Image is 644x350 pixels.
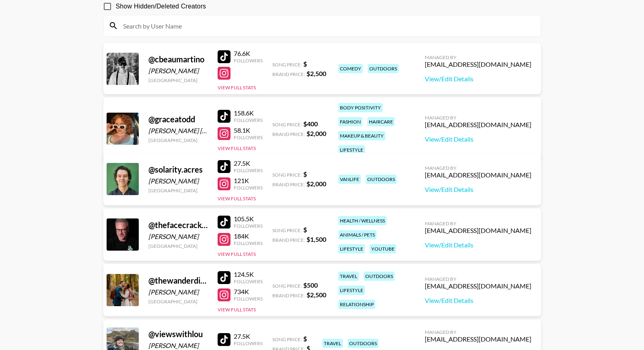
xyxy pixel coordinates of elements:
[338,145,365,154] div: lifestyle
[234,177,263,185] div: 121K
[272,292,305,299] span: Brand Price:
[148,243,208,249] div: [GEOGRAPHIC_DATA]
[148,220,208,230] div: @ thefacecracker
[234,185,263,191] div: Followers
[367,117,395,126] div: haircare
[338,64,363,73] div: comedy
[307,291,326,299] strong: $ 2,500
[234,240,263,246] div: Followers
[303,120,318,128] strong: $ 400
[338,117,362,126] div: fashion
[234,167,263,173] div: Followers
[425,296,531,305] a: View/Edit Details
[148,342,208,350] div: [PERSON_NAME]
[148,77,208,83] div: [GEOGRAPHIC_DATA]
[338,244,365,253] div: lifestyle
[234,159,263,167] div: 27.5K
[338,300,375,309] div: relationship
[234,117,263,123] div: Followers
[425,115,531,121] div: Managed By
[148,114,208,124] div: @ graceatodd
[148,288,208,296] div: [PERSON_NAME]
[148,276,208,286] div: @ thewanderdiary_
[338,286,365,295] div: lifestyle
[148,299,208,305] div: [GEOGRAPHIC_DATA]
[425,226,531,235] div: [EMAIL_ADDRESS][DOMAIN_NAME]
[218,251,256,257] button: View Full Stats
[148,165,208,175] div: @ solarity.acres
[425,165,531,171] div: Managed By
[338,216,387,225] div: health / wellness
[425,282,531,290] div: [EMAIL_ADDRESS][DOMAIN_NAME]
[218,307,256,313] button: View Full Stats
[218,84,256,91] button: View Full Stats
[425,60,531,68] div: [EMAIL_ADDRESS][DOMAIN_NAME]
[425,220,531,226] div: Managed By
[118,19,536,32] input: Search by User Name
[338,131,385,140] div: makeup & beauty
[148,54,208,64] div: @ cbeaumartino
[425,241,531,249] a: View/Edit Details
[272,181,305,187] span: Brand Price:
[234,126,263,134] div: 58.1K
[272,237,305,243] span: Brand Price:
[338,103,383,112] div: body positivity
[272,71,305,77] span: Brand Price:
[348,339,379,348] div: outdoors
[148,177,208,185] div: [PERSON_NAME]
[307,180,326,187] strong: $ 2,000
[425,135,531,143] a: View/Edit Details
[234,296,263,302] div: Followers
[425,171,531,179] div: [EMAIL_ADDRESS][DOMAIN_NAME]
[234,223,263,229] div: Followers
[148,329,208,339] div: @ viewswithlou
[148,67,208,75] div: [PERSON_NAME]
[307,70,326,77] strong: $ 2,500
[338,272,359,281] div: travel
[272,131,305,137] span: Brand Price:
[272,336,302,342] span: Song Price:
[234,270,263,278] div: 124.5K
[272,62,302,68] span: Song Price:
[234,49,263,58] div: 76.6K
[303,60,307,68] strong: $
[272,283,302,289] span: Song Price:
[234,332,263,340] div: 27.5K
[425,121,531,129] div: [EMAIL_ADDRESS][DOMAIN_NAME]
[425,54,531,60] div: Managed By
[116,2,206,11] span: Show Hidden/Deleted Creators
[234,288,263,296] div: 734K
[303,281,318,289] strong: $ 500
[272,227,302,233] span: Song Price:
[425,185,531,194] a: View/Edit Details
[272,121,302,128] span: Song Price:
[218,145,256,151] button: View Full Stats
[425,329,531,335] div: Managed By
[338,230,377,239] div: animals / pets
[303,335,307,342] strong: $
[366,175,397,184] div: outdoors
[234,340,263,346] div: Followers
[322,339,343,348] div: travel
[307,235,326,243] strong: $ 1,500
[425,276,531,282] div: Managed By
[364,272,395,281] div: outdoors
[368,64,399,73] div: outdoors
[338,175,361,184] div: vanlife
[148,187,208,194] div: [GEOGRAPHIC_DATA]
[234,232,263,240] div: 184K
[425,335,531,343] div: [EMAIL_ADDRESS][DOMAIN_NAME]
[148,233,208,241] div: [PERSON_NAME]
[234,278,263,284] div: Followers
[218,196,256,202] button: View Full Stats
[370,244,396,253] div: youtube
[148,127,208,135] div: [PERSON_NAME] [PERSON_NAME]
[148,137,208,143] div: [GEOGRAPHIC_DATA]
[234,134,263,140] div: Followers
[303,170,307,178] strong: $
[234,58,263,64] div: Followers
[307,130,326,137] strong: $ 2,000
[272,172,302,178] span: Song Price:
[303,226,307,233] strong: $
[234,215,263,223] div: 105.5K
